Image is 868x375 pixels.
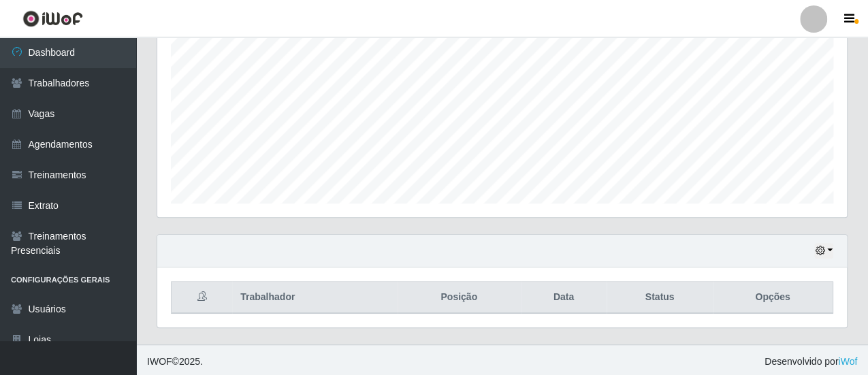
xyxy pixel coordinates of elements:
[232,282,398,314] th: Trabalhador
[607,282,713,314] th: Status
[838,356,857,367] a: iWof
[713,282,833,314] th: Opções
[398,282,521,314] th: Posição
[765,355,857,369] span: Desenvolvido por
[147,356,172,367] span: IWOF
[521,282,607,314] th: Data
[22,10,83,27] img: CoreUI Logo
[147,355,203,369] span: © 2025 .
